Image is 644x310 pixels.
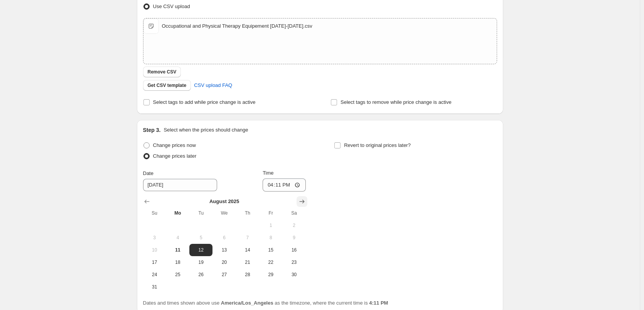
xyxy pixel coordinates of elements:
[166,244,189,256] button: Today Monday August 11 2025
[146,284,163,290] span: 31
[166,232,189,244] button: Monday August 4 2025
[282,232,305,244] button: Saturday August 9 2025
[259,207,282,219] th: Friday
[341,99,452,105] span: Select tags to remove while price change is active
[239,235,256,241] span: 7
[282,244,305,256] button: Saturday August 16 2025
[153,99,256,105] span: Select tags to add while price change is active
[143,207,166,219] th: Sunday
[236,244,259,256] button: Thursday August 14 2025
[262,235,279,241] span: 8
[169,235,186,241] span: 4
[259,219,282,232] button: Friday August 1 2025
[153,3,190,9] span: Use CSV upload
[212,268,236,281] button: Wednesday August 27 2025
[189,244,212,256] button: Tuesday August 12 2025
[282,219,305,232] button: Saturday August 2 2025
[262,259,279,265] span: 22
[282,268,305,281] button: Saturday August 30 2025
[239,272,256,278] span: 28
[216,210,233,216] span: We
[297,196,307,207] button: Show next month, September 2025
[164,126,248,134] p: Select when the prices should change
[282,256,305,268] button: Saturday August 23 2025
[239,247,256,253] span: 14
[143,170,153,176] span: Date
[143,300,388,306] span: Dates and times shown above use as the timezone, where the current time is
[262,247,279,253] span: 15
[142,196,152,207] button: Show previous month, July 2025
[263,178,306,192] input: 12:00
[262,222,279,228] span: 1
[263,170,273,176] span: Time
[259,268,282,281] button: Friday August 29 2025
[143,126,161,134] h2: Step 3.
[166,268,189,281] button: Monday August 25 2025
[169,259,186,265] span: 18
[282,207,305,219] th: Saturday
[148,69,177,75] span: Remove CSV
[189,79,237,92] a: CSV upload FAQ
[239,259,256,265] span: 21
[169,272,186,278] span: 25
[221,300,273,306] b: America/Los_Angeles
[169,210,186,216] span: Mo
[143,232,166,244] button: Sunday August 3 2025
[259,244,282,256] button: Friday August 15 2025
[189,207,212,219] th: Tuesday
[162,22,312,30] div: Occupational and Physical Therapy Equipement [DATE]-[DATE].csv
[166,256,189,268] button: Monday August 18 2025
[285,235,302,241] span: 9
[262,210,279,216] span: Fr
[216,235,233,241] span: 6
[285,222,302,228] span: 2
[216,272,233,278] span: 27
[369,300,388,306] b: 4:11 PM
[146,259,163,265] span: 17
[236,207,259,219] th: Thursday
[166,207,189,219] th: Monday
[146,235,163,241] span: 3
[153,153,197,159] span: Change prices later
[236,232,259,244] button: Thursday August 7 2025
[239,210,256,216] span: Th
[236,268,259,281] button: Thursday August 28 2025
[146,247,163,253] span: 10
[189,232,212,244] button: Tuesday August 5 2025
[143,268,166,281] button: Sunday August 24 2025
[143,281,166,293] button: Sunday August 31 2025
[143,67,181,77] button: Remove CSV
[259,232,282,244] button: Friday August 8 2025
[262,272,279,278] span: 29
[148,82,187,88] span: Get CSV template
[192,235,209,241] span: 5
[259,256,282,268] button: Friday August 22 2025
[216,247,233,253] span: 13
[285,247,302,253] span: 16
[192,210,209,216] span: Tu
[143,80,191,91] button: Get CSV template
[189,256,212,268] button: Tuesday August 19 2025
[153,142,196,148] span: Change prices now
[169,247,186,253] span: 11
[192,247,209,253] span: 12
[285,272,302,278] span: 30
[192,272,209,278] span: 26
[146,210,163,216] span: Su
[192,259,209,265] span: 19
[143,179,217,191] input: 8/11/2025
[143,244,166,256] button: Sunday August 10 2025
[212,256,236,268] button: Wednesday August 20 2025
[143,256,166,268] button: Sunday August 17 2025
[216,259,233,265] span: 20
[189,268,212,281] button: Tuesday August 26 2025
[236,256,259,268] button: Thursday August 21 2025
[285,210,302,216] span: Sa
[194,82,232,89] span: CSV upload FAQ
[212,232,236,244] button: Wednesday August 6 2025
[344,142,411,148] span: Revert to original prices later?
[212,244,236,256] button: Wednesday August 13 2025
[285,259,302,265] span: 23
[212,207,236,219] th: Wednesday
[146,272,163,278] span: 24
